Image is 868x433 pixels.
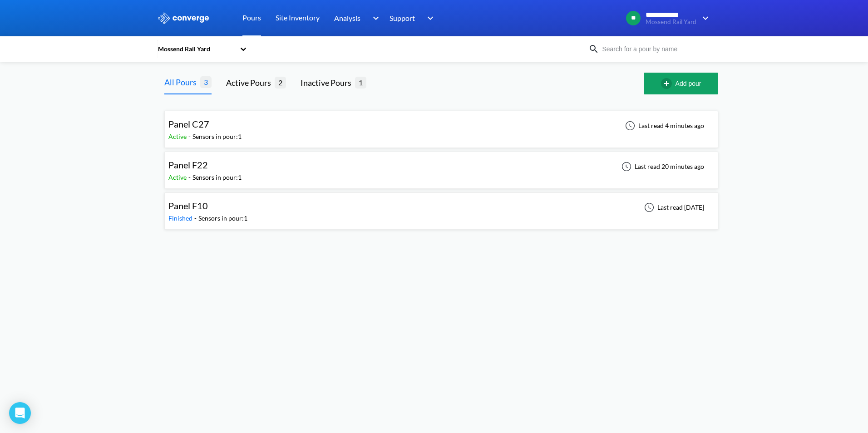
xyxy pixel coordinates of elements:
span: 1 [355,77,366,88]
div: All Pours [164,76,200,89]
span: Analysis [334,12,360,24]
span: - [188,173,192,181]
button: Add pour [644,73,718,94]
div: Open Intercom Messenger [9,402,31,424]
img: icon-search.svg [588,44,599,54]
a: Panel F10Finished-Sensors in pour:1Last read [DATE] [164,203,718,211]
div: Sensors in pour: 1 [198,213,247,223]
div: Sensors in pour: 1 [192,132,242,142]
img: downArrow.svg [367,13,381,24]
div: Inactive Pours [301,76,355,89]
div: Sensors in pour: 1 [192,172,242,182]
span: - [194,214,198,222]
div: Active Pours [226,76,275,89]
img: downArrow.svg [421,13,436,24]
span: Mossend Rail Yard [646,19,696,25]
input: Search for a pour by name [599,44,709,54]
span: Panel F10 [168,200,208,211]
span: Panel F22 [168,159,208,170]
div: Last read 20 minutes ago [616,161,707,172]
img: downArrow.svg [696,13,711,24]
span: 3 [200,76,212,88]
a: Panel C27Active-Sensors in pour:1Last read 4 minutes ago [164,121,718,129]
span: Active [168,133,188,140]
div: Mossend Rail Yard [157,44,235,54]
span: - [188,133,192,140]
span: Panel C27 [168,118,209,129]
span: Support [390,12,415,24]
a: Panel F22Active-Sensors in pour:1Last read 20 minutes ago [164,162,718,170]
div: Last read [DATE] [639,202,707,213]
img: logo_ewhite.svg [157,12,210,24]
span: Finished [168,214,194,222]
img: add-circle-outline.svg [661,78,676,89]
div: Last read 4 minutes ago [620,120,707,131]
span: 2 [275,77,286,88]
span: Active [168,173,188,181]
